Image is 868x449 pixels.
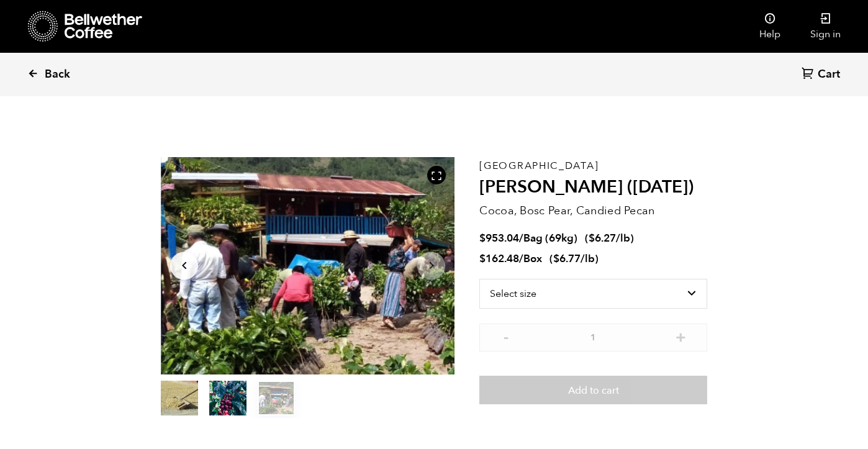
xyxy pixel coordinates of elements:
[802,66,843,83] a: Cart
[523,252,542,266] span: Box
[549,252,599,266] span: ( )
[479,202,707,219] p: Cocoa, Bosc Pear, Candied Pecan
[479,252,519,266] bdi: 162.48
[479,252,486,266] span: $
[553,252,559,266] span: $
[589,231,595,245] span: $
[45,67,70,82] span: Back
[479,376,707,404] button: Add to cart
[818,67,840,82] span: Cart
[519,252,523,266] span: /
[673,330,689,342] button: +
[519,231,523,245] span: /
[553,252,581,266] bdi: 6.77
[479,231,486,245] span: $
[479,177,707,198] h2: [PERSON_NAME] ([DATE])
[479,231,519,245] bdi: 953.04
[585,231,634,245] span: ( )
[581,252,595,266] span: /lb
[616,231,630,245] span: /lb
[589,231,616,245] bdi: 6.27
[523,231,577,245] span: Bag (69kg)
[498,330,513,342] button: -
